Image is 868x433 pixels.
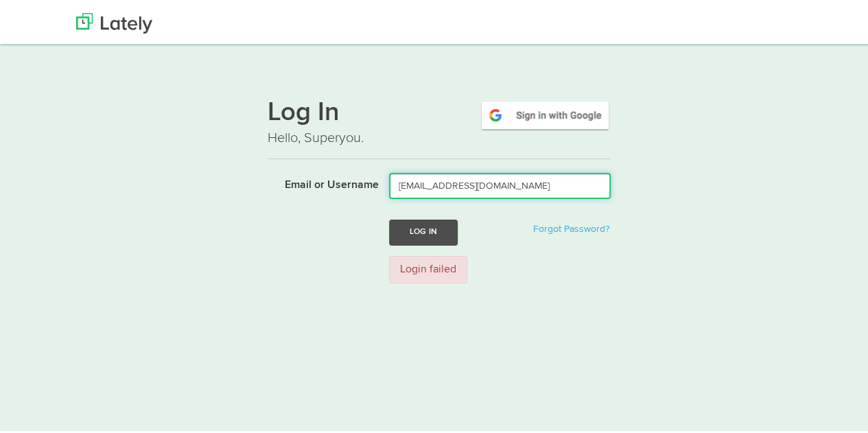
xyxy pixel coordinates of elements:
[533,222,609,231] a: Forgot Password?
[76,10,152,31] img: Lately
[257,170,379,191] label: Email or Username
[389,253,467,281] div: Login failed
[268,126,611,145] p: Hello, Superyou.
[268,97,611,126] h1: Log In
[480,97,611,128] img: google-signin.png
[389,217,458,242] button: Log In
[389,170,611,196] input: Email or Username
